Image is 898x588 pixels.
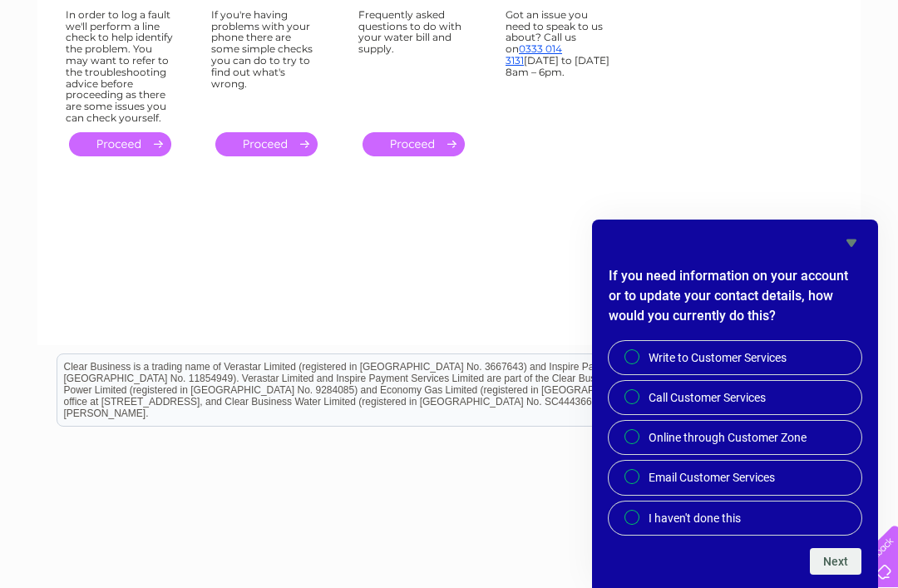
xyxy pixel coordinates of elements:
span: Call Customer Services [649,389,766,406]
a: Log out [843,71,882,83]
a: Energy [647,71,683,83]
h2: If you need information on your account or to update your contact details, how would you currentl... [609,266,861,334]
div: Clear Business is a trading name of Verastar Limited (registered in [GEOGRAPHIC_DATA] No. 3667643... [57,9,843,81]
a: Water [605,71,637,83]
a: 0333 014 3131 [506,42,562,67]
div: If you need information on your account or to update your contact details, how would you currentl... [609,233,861,575]
a: . [69,132,171,156]
a: Blog [753,71,777,83]
div: Got an issue you need to speak to us about? Call us on [DATE] to [DATE] 8am – 6pm. [506,9,614,117]
a: . [215,132,318,156]
a: . [363,132,465,156]
span: Write to Customer Services [649,349,787,366]
a: 0333 014 3131 [585,8,699,29]
span: Email Customer Services [649,469,775,486]
div: If you need information on your account or to update your contact details, how would you currentl... [609,341,861,535]
div: In order to log a fault we'll perform a line check to help identify the problem. You may want to ... [66,9,174,124]
div: If you're having problems with your phone there are some simple checks you can do to try to find ... [211,9,321,117]
a: Contact [787,71,828,83]
span: Online through Customer Zone [649,429,807,446]
button: Next question [810,548,861,575]
a: Telecoms [693,71,743,83]
button: Hide survey [841,233,861,253]
img: logo.png [32,43,116,94]
div: Frequently asked questions to do with your water bill and supply. [358,9,468,117]
span: I haven't done this [649,510,741,526]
